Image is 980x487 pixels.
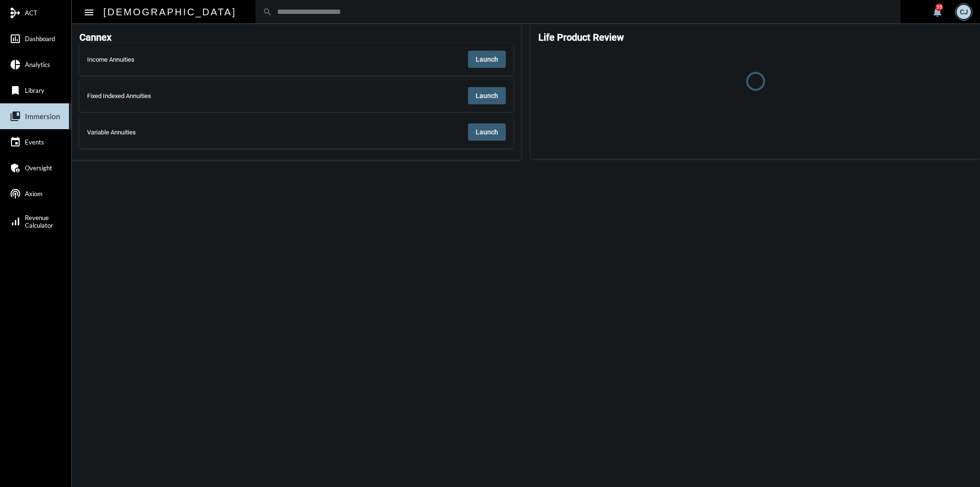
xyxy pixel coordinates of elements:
[476,128,498,136] span: Launch
[10,136,21,148] mat-icon: event
[25,87,45,94] span: Library
[25,112,60,121] span: Immersion
[932,6,943,18] mat-icon: notifications
[25,214,53,229] span: Revenue Calculator
[263,7,272,17] mat-icon: search
[25,164,52,172] span: Oversight
[83,7,95,18] mat-icon: Side nav toggle icon
[476,55,498,63] span: Launch
[10,111,21,122] mat-icon: collections_bookmark
[103,4,236,20] h2: [DEMOGRAPHIC_DATA]
[10,162,21,174] mat-icon: admin_panel_settings
[10,59,21,70] mat-icon: pie_chart
[538,32,624,43] h2: Life Product Review
[468,51,506,68] button: Launch
[10,216,21,227] mat-icon: signal_cellular_alt
[79,32,111,43] h2: Cannex
[468,87,506,104] button: Launch
[87,92,257,100] div: Fixed Indexed Annuities
[10,188,21,199] mat-icon: podcasts
[957,5,971,19] div: CJ
[25,190,43,198] span: Axiom
[468,123,506,141] button: Launch
[87,129,246,136] div: Variable Annuities
[476,92,498,100] span: Launch
[935,3,943,11] div: 35
[10,7,21,19] mat-icon: mediation
[10,85,21,96] mat-icon: bookmark
[25,138,44,146] span: Events
[10,33,21,44] mat-icon: insert_chart_outlined
[79,2,99,22] button: Toggle sidenav
[25,9,37,17] span: ACT
[25,35,55,43] span: Dashboard
[87,56,245,63] div: Income Annuities
[25,61,50,68] span: Analytics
